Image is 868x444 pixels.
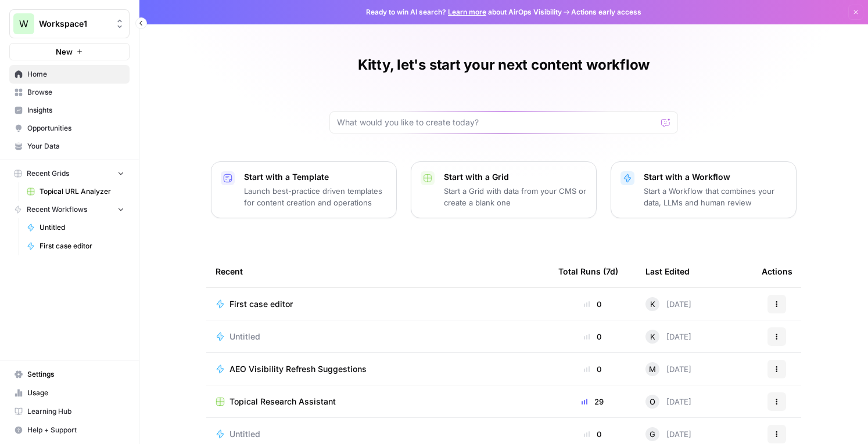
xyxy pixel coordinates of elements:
[229,331,260,342] span: Untitled
[645,427,691,441] div: [DATE]
[229,396,336,407] span: Topical Research Assistant
[229,363,367,375] span: AEO Visibility Refresh Suggestions
[9,365,130,384] a: Settings
[645,297,691,311] div: [DATE]
[762,255,792,287] div: Actions
[644,185,787,208] p: Start a Workflow that combines your data, LLMs and human review
[571,7,641,17] span: Actions early access
[644,171,787,183] p: Start with a Workflow
[645,330,691,344] div: [DATE]
[244,185,387,208] p: Launch best-practice driven templates for content creation and operations
[558,428,627,440] div: 0
[229,298,293,310] span: First case editor
[21,218,130,237] a: Untitled
[216,396,540,407] a: Topical Research Assistant
[9,9,130,38] button: Workspace: Workspace1
[27,425,124,435] span: Help + Support
[27,369,124,380] span: Settings
[40,186,124,197] span: Topical URL Analyzer
[611,161,797,218] button: Start with a WorkflowStart a Workflow that combines your data, LLMs and human review
[9,137,130,156] a: Your Data
[558,396,627,407] div: 29
[448,8,486,16] a: Learn more
[366,7,562,17] span: Ready to win AI search? about AirOps Visibility
[19,17,28,31] span: W
[56,46,73,57] span: New
[9,119,130,138] a: Opportunities
[216,255,540,287] div: Recent
[649,363,656,375] span: M
[216,428,540,440] a: Untitled
[650,331,655,342] span: K
[444,185,587,208] p: Start a Grid with data from your CMS or create a blank one
[558,298,627,310] div: 0
[444,171,587,183] p: Start with a Grid
[21,182,130,201] a: Topical URL Analyzer
[27,87,124,98] span: Browse
[9,402,130,421] a: Learning Hub
[9,65,130,84] a: Home
[27,123,124,133] span: Opportunities
[27,406,124,417] span: Learning Hub
[645,255,690,287] div: Last Edited
[40,222,124,233] span: Untitled
[645,362,691,376] div: [DATE]
[650,396,655,407] span: O
[211,161,397,218] button: Start with a TemplateLaunch best-practice driven templates for content creation and operations
[645,395,691,409] div: [DATE]
[9,165,130,182] button: Recent Grids
[21,237,130,255] a: First case editor
[9,201,130,218] button: Recent Workflows
[39,18,109,30] span: Workspace1
[9,421,130,439] button: Help + Support
[216,298,540,310] a: First case editor
[337,117,657,128] input: What would you like to create today?
[40,241,124,251] span: First case editor
[27,388,124,398] span: Usage
[9,101,130,120] a: Insights
[558,255,618,287] div: Total Runs (7d)
[27,105,124,115] span: Insights
[9,83,130,102] a: Browse
[650,428,655,440] span: G
[9,384,130,402] a: Usage
[358,56,650,74] h1: Kitty, let's start your next content workflow
[411,161,597,218] button: Start with a GridStart a Grid with data from your CMS or create a blank one
[27,69,124,80] span: Home
[27,168,69,179] span: Recent Grids
[9,43,130,60] button: New
[650,298,655,310] span: K
[558,363,627,375] div: 0
[558,331,627,342] div: 0
[27,204,87,215] span: Recent Workflows
[216,331,540,342] a: Untitled
[244,171,387,183] p: Start with a Template
[27,141,124,151] span: Your Data
[216,363,540,375] a: AEO Visibility Refresh Suggestions
[229,428,260,440] span: Untitled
